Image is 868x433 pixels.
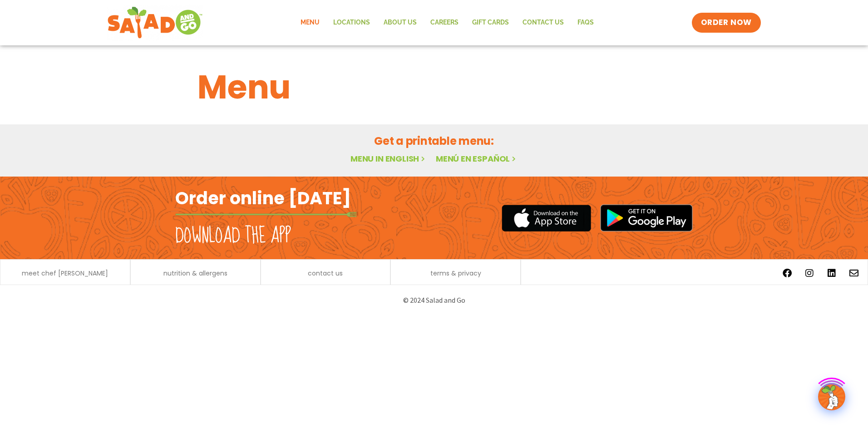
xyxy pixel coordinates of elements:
a: Menu in English [350,153,427,164]
a: GIFT CARDS [465,12,516,33]
a: ORDER NOW [692,13,761,33]
img: google_play [600,204,693,231]
span: ORDER NOW [701,17,752,28]
img: new-SAG-logo-768×292 [107,5,203,41]
a: Menu [294,12,326,33]
a: About Us [377,12,424,33]
a: Careers [424,12,465,33]
img: appstore [502,203,591,233]
a: Menú en español [436,153,518,164]
a: terms & privacy [430,270,481,276]
p: © 2024 Salad and Go [180,294,688,306]
a: meet chef [PERSON_NAME] [22,270,108,276]
a: Contact Us [516,12,571,33]
a: Locations [326,12,377,33]
nav: Menu [294,12,601,33]
h2: Download the app [175,223,291,249]
a: FAQs [571,12,601,33]
h2: Get a printable menu: [197,133,671,149]
h2: Order online [DATE] [175,187,351,209]
h1: Menu [197,63,671,112]
a: contact us [308,270,343,276]
img: fork [175,212,357,217]
a: nutrition & allergens [163,270,227,276]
